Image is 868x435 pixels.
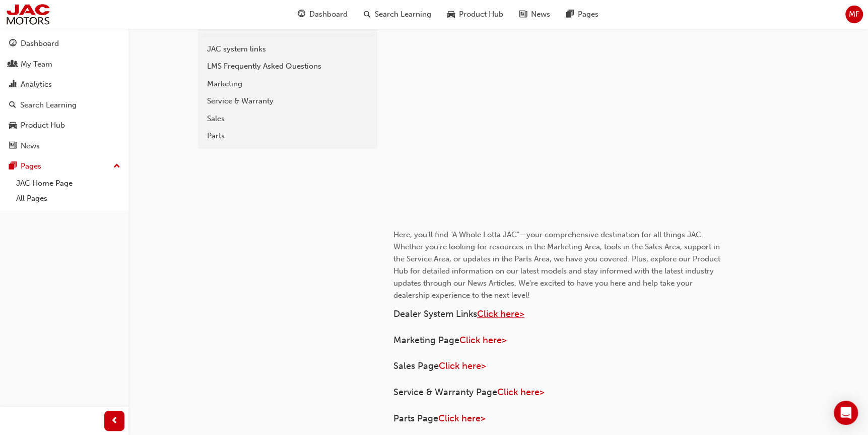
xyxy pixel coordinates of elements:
button: Pages [4,157,124,176]
span: MF [849,9,859,20]
div: Product Hub [21,120,65,131]
span: Dealer System Links [393,308,477,319]
a: car-iconProduct Hub [439,4,511,25]
a: JAC system links [202,40,373,58]
span: Sales Page [393,360,439,371]
span: people-icon [9,60,17,69]
img: jac-portal [5,3,51,26]
a: Analytics [4,75,124,94]
div: Pages [21,160,41,172]
a: guage-iconDashboard [290,4,356,25]
span: up-icon [113,160,120,173]
div: JAC system links [207,43,368,55]
a: Click here> [438,413,486,424]
a: Service & Warranty [202,92,373,110]
span: News [531,9,550,20]
span: search-icon [9,101,16,110]
span: news-icon [519,8,527,21]
a: Click here> [439,360,486,371]
span: Parts Page [393,413,438,424]
div: News [21,140,40,152]
a: News [4,137,124,155]
a: JAC Home Page [12,176,124,191]
span: chart-icon [9,80,17,89]
div: Service & Warranty [207,95,368,107]
a: Sales [202,110,373,128]
div: Marketing [207,78,368,90]
a: My Team [4,55,124,74]
a: All Pages [12,191,124,206]
a: Parts [202,127,373,145]
div: LMS Frequently Asked Questions [207,61,368,72]
span: guage-icon [298,8,305,21]
a: Dashboard [4,34,124,53]
span: guage-icon [9,39,17,48]
div: Sales [207,113,368,125]
span: Pages [578,9,598,20]
span: news-icon [9,142,17,151]
span: Search Learning [375,9,431,20]
a: LMS Frequently Asked Questions [202,58,373,75]
span: search-icon [364,8,371,21]
span: prev-icon [111,415,118,427]
span: Marketing Page [393,335,459,346]
a: Click here> [497,387,545,398]
span: car-icon [9,121,17,130]
span: car-icon [447,8,455,21]
div: Analytics [21,79,52,90]
div: Parts [207,130,368,142]
button: MF [845,6,863,23]
div: Search Learning [20,99,77,111]
button: DashboardMy TeamAnalyticsSearch LearningProduct HubNews [4,32,124,157]
span: Product Hub [459,9,503,20]
span: pages-icon [9,162,17,171]
a: search-iconSearch Learning [356,4,439,25]
a: news-iconNews [511,4,558,25]
a: Product Hub [4,116,124,135]
span: Service & Warranty Page [393,387,497,398]
div: Dashboard [21,38,59,49]
a: Click here> [459,335,507,346]
div: Open Intercom Messenger [834,401,858,425]
a: pages-iconPages [558,4,607,25]
a: Search Learning [4,96,124,115]
a: Click here> [477,308,524,319]
a: Marketing [202,75,373,93]
span: pages-icon [566,8,574,21]
span: Here, you'll find "A Whole Lotta JAC"—your comprehensive destination for all things JAC. Whether ... [393,230,722,300]
div: My Team [21,59,52,70]
span: Dashboard [309,9,348,20]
